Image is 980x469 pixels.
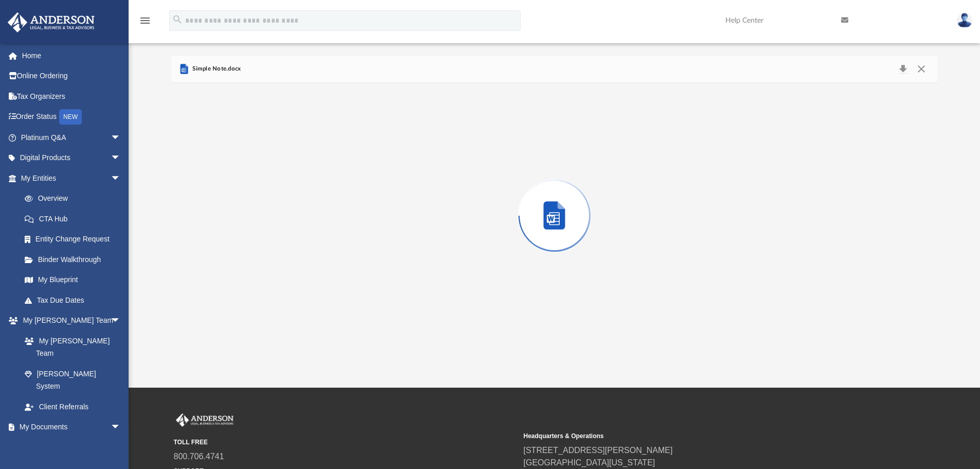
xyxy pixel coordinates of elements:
[7,86,136,107] a: Tax Organizers
[172,14,183,25] i: search
[174,452,224,461] a: 800.706.4741
[7,107,136,128] a: Order StatusNEW
[7,417,131,438] a: My Documentsarrow_drop_down
[14,188,136,209] a: Overview
[14,363,131,396] a: [PERSON_NAME] System
[111,127,131,148] span: arrow_drop_down
[14,209,136,229] a: CTA Hub
[7,45,136,66] a: Home
[14,249,136,270] a: Binder Walkthrough
[111,168,131,189] span: arrow_drop_down
[7,310,131,331] a: My [PERSON_NAME] Teamarrow_drop_down
[7,127,136,148] a: Platinum Q&Aarrow_drop_down
[139,20,151,27] a: menu
[7,168,136,188] a: My Entitiesarrow_drop_down
[174,438,516,447] small: TOLL FREE
[14,270,131,290] a: My Blueprint
[14,290,136,310] a: Tax Due Dates
[111,417,131,438] span: arrow_drop_down
[912,62,931,76] button: Close
[524,446,673,455] a: [STREET_ADDRESS][PERSON_NAME]
[139,14,151,27] i: menu
[7,66,136,86] a: Online Ordering
[957,13,972,28] img: User Pic
[171,56,938,349] div: Preview
[5,12,98,32] img: Anderson Advisors Platinum Portal
[524,431,866,441] small: Headquarters & Operations
[59,109,82,125] div: NEW
[14,331,126,363] a: My [PERSON_NAME] Team
[7,148,136,168] a: Digital Productsarrow_drop_down
[14,396,131,417] a: Client Referrals
[111,148,131,169] span: arrow_drop_down
[174,413,236,427] img: Anderson Advisors Platinum Portal
[14,229,136,250] a: Entity Change Request
[894,62,912,76] button: Download
[190,64,241,74] span: Simple Note.docx
[111,310,131,332] span: arrow_drop_down
[524,458,655,467] a: [GEOGRAPHIC_DATA][US_STATE]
